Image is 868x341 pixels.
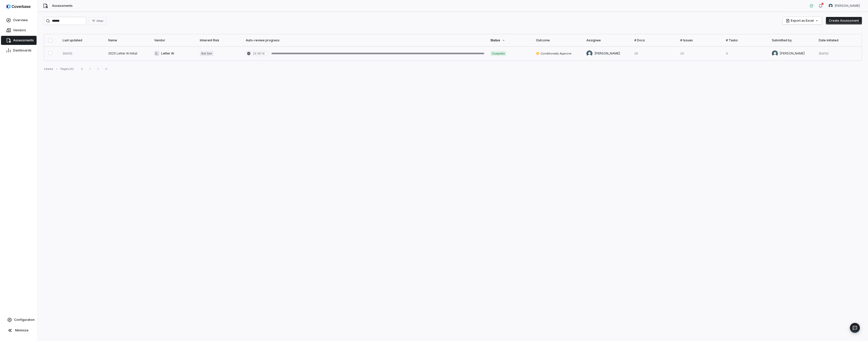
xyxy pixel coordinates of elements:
button: Adeola Ajiginni avatar[PERSON_NAME] [826,2,863,10]
button: Filter [88,17,107,25]
span: Assessments [52,4,73,8]
span: Configuration [14,318,35,322]
div: Auto-review progress [246,38,484,42]
span: Minimize [15,328,29,332]
div: # Tasks [726,38,766,42]
button: Export as Excel [783,17,822,24]
a: Overview [1,16,37,25]
div: Outcome [536,38,580,42]
div: • [56,67,58,71]
img: Adeola Ajiginni avatar [772,50,778,56]
span: Vendors [13,28,26,32]
a: Vendors [1,26,37,35]
a: Dashboards [1,46,37,55]
div: Page 1 of 1 [61,67,74,71]
a: Configuration [2,315,36,324]
div: Submitted by [772,38,813,42]
span: Overview [13,18,28,22]
button: Create Assessment [826,17,862,24]
div: Last updated [63,38,102,42]
span: Assessments [13,38,34,42]
span: Dashboards [13,48,32,52]
div: 1 items [44,67,53,71]
div: Assignee [586,38,628,42]
div: # Issues [680,38,720,42]
img: Adeola Ajiginni avatar [829,4,833,8]
img: Coverbase logo [7,4,31,9]
span: Filter [97,19,103,23]
div: Inherent Risk [200,38,240,42]
span: [PERSON_NAME] [835,4,860,8]
img: Adeola Ajiginni avatar [586,50,592,56]
div: # Docs [634,38,674,42]
button: Minimize [2,325,36,335]
div: Vendor [154,38,194,42]
div: Date initiated [819,38,858,42]
div: Status [490,38,530,42]
a: Assessments [1,36,37,45]
div: Name [108,38,148,42]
